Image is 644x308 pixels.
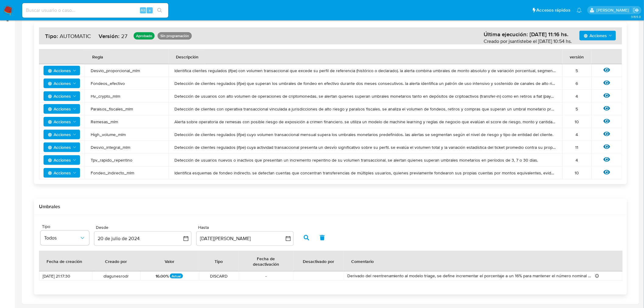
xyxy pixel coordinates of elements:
[22,6,168,14] input: Buscar usuario o caso...
[141,7,145,13] span: Alt
[153,6,166,15] button: search-icon
[631,14,641,19] span: 3.155.0
[597,7,631,13] p: mercedes.medrano@mercadolibre.com
[149,7,151,13] span: s
[537,7,571,13] span: Accesos rápidos
[577,8,582,13] a: Notificaciones
[633,7,639,13] a: Salir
